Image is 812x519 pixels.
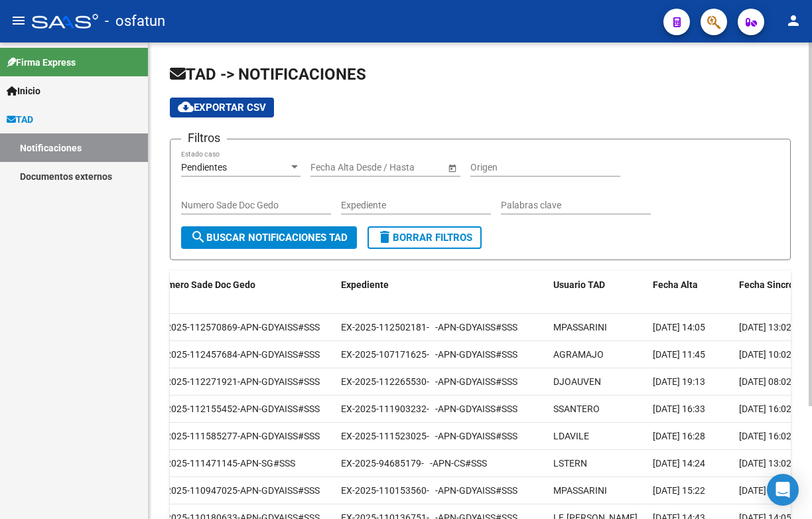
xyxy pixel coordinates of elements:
[341,349,517,360] span: EX-2025-107171625- -APN-GDYAISS#SSS
[368,226,482,249] button: Borrar Filtros
[653,349,705,360] span: [DATE] 11:45
[178,99,194,115] mat-icon: cloud_download
[341,322,517,333] span: EX-2025-112502181- -APN-GDYAISS#SSS
[553,431,589,441] span: LDAVILE
[105,7,165,36] span: - osfatun
[7,55,76,70] span: Firma Express
[190,232,348,244] span: Buscar Notificaciones TAD
[155,431,320,441] span: IF-2025-111585277-APN-GDYAISS#SSS
[7,84,40,98] span: Inicio
[653,458,705,469] span: [DATE] 14:24
[310,162,359,173] input: Fecha inicio
[548,271,647,315] datatable-header-cell: Usuario TAD
[181,162,227,173] span: Pendientes
[653,404,705,414] span: [DATE] 16:33
[155,458,295,469] span: IF-2025-111471145-APN-SG#SSS
[341,485,517,496] span: EX-2025-110153560- -APN-GDYAISS#SSS
[11,13,27,29] mat-icon: menu
[553,279,605,290] span: Usuario TAD
[170,98,274,117] button: Exportar CSV
[785,13,801,29] mat-icon: person
[553,376,601,387] span: DJOAUVEN
[155,349,320,360] span: IF-2025-112457684-APN-GDYAISS#SSS
[370,162,435,173] input: Fecha fin
[155,279,255,290] span: Numero Sade Doc Gedo
[341,431,517,441] span: EX-2025-111523025- -APN-GDYAISS#SSS
[341,404,517,414] span: EX-2025-111903232- -APN-GDYAISS#SSS
[155,376,320,387] span: IF-2025-112271921-APN-GDYAISS#SSS
[336,271,548,315] datatable-header-cell: Expediente
[155,485,320,496] span: IF-2025-110947025-APN-GDYAISS#SSS
[178,102,266,113] span: Exportar CSV
[341,458,487,469] span: EX-2025-94685179- -APN-CS#SSS
[181,129,227,147] h3: Filtros
[553,322,607,333] span: MPASSARINI
[739,322,791,333] span: [DATE] 13:02
[653,376,705,387] span: [DATE] 19:13
[553,349,604,360] span: AGRAMAJO
[653,431,705,441] span: [DATE] 16:28
[739,376,791,387] span: [DATE] 08:02
[739,485,791,496] span: [DATE] 13:03
[739,431,791,441] span: [DATE] 16:02
[767,474,799,506] div: Open Intercom Messenger
[653,279,698,290] span: Fecha Alta
[377,229,393,245] mat-icon: delete
[341,376,517,387] span: EX-2025-112265530- -APN-GDYAISS#SSS
[739,458,791,469] span: [DATE] 13:02
[190,229,206,245] mat-icon: search
[341,279,389,290] span: Expediente
[150,271,336,315] datatable-header-cell: Numero Sade Doc Gedo
[553,404,600,414] span: SSANTERO
[553,458,587,469] span: LSTERN
[181,226,357,249] button: Buscar Notificaciones TAD
[155,322,320,333] span: IF-2025-112570869-APN-GDYAISS#SSS
[653,485,705,496] span: [DATE] 15:22
[647,271,734,315] datatable-header-cell: Fecha Alta
[445,161,459,175] button: Open calendar
[377,232,472,244] span: Borrar Filtros
[170,65,366,84] span: TAD -> NOTIFICACIONES
[739,349,791,360] span: [DATE] 10:02
[7,112,33,127] span: TAD
[553,485,607,496] span: MPASSARINI
[739,404,791,414] span: [DATE] 16:02
[653,322,705,333] span: [DATE] 14:05
[155,404,320,414] span: IF-2025-112155452-APN-GDYAISS#SSS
